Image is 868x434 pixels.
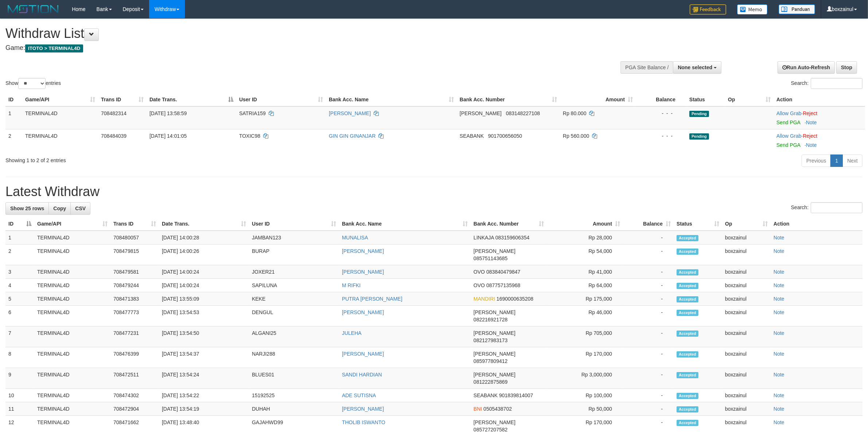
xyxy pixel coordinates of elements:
[159,306,249,327] td: [DATE] 13:54:53
[249,231,339,245] td: JAMBAN123
[34,265,110,279] td: TERMINAL4D
[22,129,98,152] td: TERMINAL4D
[159,347,249,368] td: [DATE] 13:54:37
[495,235,529,241] span: Copy 083159606354 to clipboard
[686,93,725,106] th: Status
[249,347,339,368] td: NARJI288
[722,217,771,231] th: Op: activate to sort column ascending
[159,292,249,306] td: [DATE] 13:55:09
[678,64,712,70] span: None selected
[110,279,159,292] td: 708479244
[774,296,785,302] a: Note
[149,133,187,139] span: [DATE] 14:01:05
[836,61,857,74] a: Stop
[774,282,785,288] a: Note
[774,235,785,241] a: Note
[722,347,771,368] td: boxzainul
[471,217,547,231] th: Bank Acc. Number: activate to sort column ascending
[34,292,110,306] td: TERMINAL4D
[342,406,384,412] a: [PERSON_NAME]
[623,245,674,265] td: -
[639,132,684,140] div: - - -
[547,327,623,347] td: Rp 705,000
[474,296,495,302] span: MANDIRI
[249,279,339,292] td: SAPILUNA
[774,419,785,425] a: Note
[110,217,159,231] th: Trans ID: activate to sort column ascending
[722,245,771,265] td: boxzainul
[547,368,623,389] td: Rp 3,000,000
[774,106,865,129] td: ·
[547,292,623,306] td: Rp 175,000
[623,265,674,279] td: -
[147,93,236,106] th: Date Trans.: activate to sort column descending
[677,420,698,426] span: Accepted
[560,93,636,106] th: Amount: activate to sort column ascending
[159,389,249,402] td: [DATE] 13:54:22
[249,292,339,306] td: KEKE
[547,347,623,368] td: Rp 170,000
[101,133,126,139] span: 708484039
[342,372,382,378] a: SANDI HARDIAN
[474,392,498,398] span: SEABANK
[249,245,339,265] td: BURAP
[488,133,522,139] span: Copy 901700656050 to clipboard
[791,202,863,213] label: Search:
[474,419,515,425] span: [PERSON_NAME]
[34,217,110,231] th: Game/API: activate to sort column ascending
[677,310,698,316] span: Accepted
[725,93,774,106] th: Op: activate to sort column ascending
[806,142,817,148] a: Note
[737,4,768,15] img: Button%20Memo.svg
[623,347,674,368] td: -
[677,235,698,241] span: Accepted
[774,406,785,412] a: Note
[53,206,66,211] span: Copy
[342,419,385,425] a: THOLIB ISWANTO
[5,106,22,129] td: 1
[623,279,674,292] td: -
[774,93,865,106] th: Action
[342,392,376,398] a: ADE SUTISNA
[5,292,34,306] td: 5
[34,245,110,265] td: TERMINAL4D
[722,279,771,292] td: boxzainul
[149,110,187,116] span: [DATE] 13:58:59
[474,235,494,241] span: LINKAJA
[774,129,865,152] td: ·
[460,110,502,116] span: [PERSON_NAME]
[5,93,22,106] th: ID
[159,279,249,292] td: [DATE] 14:00:24
[563,133,589,139] span: Rp 560.000
[342,351,384,357] a: [PERSON_NAME]
[474,351,515,357] span: [PERSON_NAME]
[5,154,356,164] div: Showing 1 to 2 of 2 entries
[249,368,339,389] td: BLUES01
[722,306,771,327] td: boxzainul
[776,120,800,125] a: Send PGA
[774,309,785,315] a: Note
[474,427,507,433] span: Copy 085727207582 to clipboard
[5,265,34,279] td: 3
[249,389,339,402] td: 15192525
[474,337,507,343] span: Copy 082127983173 to clipboard
[677,351,698,357] span: Accepted
[75,206,86,211] span: CSV
[547,389,623,402] td: Rp 100,000
[623,217,674,231] th: Balance: activate to sort column ascending
[623,368,674,389] td: -
[677,283,698,289] span: Accepted
[34,368,110,389] td: TERMINAL4D
[474,330,515,336] span: [PERSON_NAME]
[236,93,326,106] th: User ID: activate to sort column ascending
[803,133,817,139] a: Reject
[722,265,771,279] td: boxzainul
[677,249,698,255] span: Accepted
[34,231,110,245] td: TERMINAL4D
[620,61,673,74] div: PGA Site Balance /
[690,4,726,15] img: Feedback.jpg
[677,331,698,337] span: Accepted
[110,368,159,389] td: 708472511
[5,327,34,347] td: 7
[239,133,260,139] span: TOXIC98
